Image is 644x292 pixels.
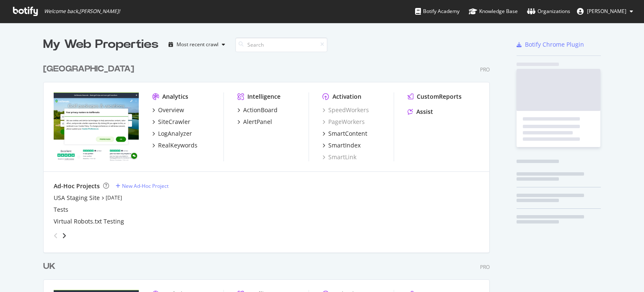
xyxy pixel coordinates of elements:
[158,129,192,138] div: LogAnalyzer
[237,118,272,126] a: AlertPanel
[480,263,490,271] div: Pro
[54,92,139,160] img: www.golfbreaks.com/en-us/
[43,260,59,273] a: UK
[54,194,100,202] a: USA Staging Site
[243,118,272,126] div: AlertPanel
[165,38,229,51] button: Most recent crawl
[54,217,124,226] a: Virtual Robots.txt Testing
[122,182,169,189] div: New Ad-Hoc Project
[116,182,169,189] a: New Ad-Hoc Project
[158,106,184,114] div: Overview
[43,260,55,273] div: UK
[158,141,197,150] div: RealKeywords
[469,7,518,16] div: Knowledge Base
[322,141,361,150] a: SmartIndex
[158,118,190,126] div: SiteCrawler
[44,8,120,15] span: Welcome back, [PERSON_NAME] !
[152,106,184,114] a: Overview
[54,205,68,214] a: Tests
[43,36,158,53] div: My Web Properties
[322,118,365,126] a: PageWorkers
[417,92,462,101] div: CustomReports
[106,194,122,201] a: [DATE]
[517,40,584,49] a: Botify Chrome Plugin
[322,153,356,161] a: SmartLink
[587,8,626,15] span: Tom Duncombe
[416,108,433,116] div: Assist
[237,106,278,114] a: ActionBoard
[332,92,361,101] div: Activation
[50,229,61,242] div: angle-left
[328,141,361,150] div: SmartIndex
[235,37,327,52] input: Search
[322,129,367,138] a: SmartContent
[415,7,460,16] div: Botify Academy
[570,5,640,18] button: [PERSON_NAME]
[61,231,67,240] div: angle-right
[247,92,280,101] div: Intelligence
[54,182,100,190] div: Ad-Hoc Projects
[408,108,433,116] a: Assist
[43,63,138,75] a: [GEOGRAPHIC_DATA]
[162,92,188,101] div: Analytics
[177,42,218,47] div: Most recent crawl
[43,63,134,75] div: [GEOGRAPHIC_DATA]
[525,40,584,49] div: Botify Chrome Plugin
[408,92,462,101] a: CustomReports
[152,141,197,150] a: RealKeywords
[243,106,278,114] div: ActionBoard
[152,118,190,126] a: SiteCrawler
[328,129,367,138] div: SmartContent
[527,7,570,16] div: Organizations
[322,106,369,114] a: SpeedWorkers
[152,129,192,138] a: LogAnalyzer
[480,66,490,73] div: Pro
